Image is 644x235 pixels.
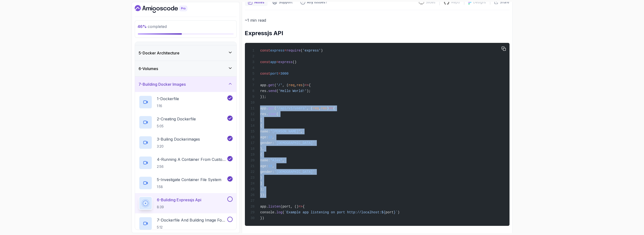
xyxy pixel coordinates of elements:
[294,83,296,87] span: ,
[260,164,268,168] span: age:
[268,112,276,116] span: json
[301,130,303,133] span: ,
[268,135,272,139] span: 22
[274,170,315,174] span: '[DEMOGRAPHIC_DATA]'
[307,106,313,110] span: , (
[303,49,321,52] span: 'express'
[276,89,278,93] span: (
[327,106,329,110] span: )
[313,106,319,110] span: req
[276,60,278,64] span: =
[260,112,268,116] span: res.
[268,164,272,168] span: 18
[398,210,400,214] span: )
[268,83,274,87] span: get
[319,106,321,110] span: ,
[157,116,196,122] p: 2 - Creating Dockerfile
[276,106,307,110] span: '/api/v1/users'
[276,112,278,116] span: (
[139,81,186,87] h3: 7 - Building Docker Images
[281,72,289,76] span: 3000
[282,210,284,214] span: (
[139,176,233,190] button: 5-Investigate Container File System1:58
[157,124,196,129] p: 5:05
[297,83,303,87] span: res
[260,170,274,174] span: gender:
[281,205,299,209] span: (port, ()
[139,217,233,230] button: 7-Dockerfile And Building Image For User5:12
[157,104,179,108] p: 1:16
[157,136,200,142] p: 3 - Builing Dockerimages
[157,177,222,183] p: 5 - Investigate Container File System
[301,49,303,52] span: (
[245,29,510,37] h2: Expressjs API
[260,135,268,139] span: age:
[138,24,167,29] span: completed
[274,141,315,145] span: '[DEMOGRAPHIC_DATA]'
[139,136,233,149] button: 3-Builing Dockerimages3:20
[139,196,233,210] button: 6-Buliding Expressjs Api8:39
[260,83,268,87] span: app.
[260,182,262,185] span: ]
[135,5,198,13] a: Dashboard
[270,72,279,76] span: port
[274,106,276,110] span: (
[278,60,293,64] span: express
[307,89,311,93] span: );
[139,66,158,72] h3: 6 - Volumes
[260,124,262,128] span: {
[260,193,266,197] span: });
[268,89,276,93] span: send
[274,83,276,87] span: (
[299,205,303,209] span: =>
[260,49,270,52] span: const
[157,205,202,209] p: 8:39
[260,141,274,145] span: gender:
[282,158,284,162] span: ,
[135,61,236,76] button: 6-Volumes
[278,89,307,93] span: 'Hello World!'
[157,197,202,203] p: 6 - Buliding Expressjs Api
[268,205,280,209] span: listen
[260,210,276,214] span: console.
[270,60,276,64] span: app
[139,95,233,109] button: 1-Dockerfile1:16
[303,205,305,209] span: {
[270,49,285,52] span: express
[303,83,305,87] span: )
[139,116,233,129] button: 2-Creating Dockerfile5:05
[245,17,510,24] p: ~1 min read
[270,158,282,162] span: "Alex"
[260,95,266,99] span: });
[276,83,282,87] span: '/'
[288,83,294,87] span: req
[157,184,222,189] p: 1:58
[260,187,264,191] span: );
[260,130,270,133] span: name:
[157,96,179,102] p: 1 - Dockerfile
[282,83,288,87] span: , (
[284,49,286,52] span: =
[135,45,236,61] button: 5-Docker Architecture
[138,24,147,29] span: 46 %
[385,210,394,214] span: port
[157,164,226,169] p: 2:56
[329,106,333,110] span: =>
[260,72,270,76] span: const
[287,49,301,52] span: require
[157,157,226,162] p: 4 - Running A Container From Custom Image
[157,144,200,149] p: 3:20
[268,106,274,110] span: get
[260,205,268,209] span: app.
[135,77,236,92] button: 7-Building Docker Images
[270,130,301,133] span: "[PERSON_NAME]"
[260,118,262,122] span: [
[284,210,385,214] span: `Example app listening on port http://localhost:${
[260,158,270,162] span: name:
[293,60,297,64] span: ()
[139,50,180,56] h3: 5 - Docker Architecture
[333,106,335,110] span: {
[260,153,262,157] span: {
[260,60,270,64] span: const
[321,106,327,110] span: res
